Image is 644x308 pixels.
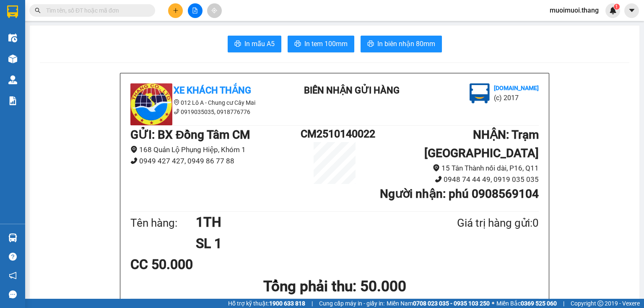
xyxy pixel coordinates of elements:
[367,40,374,48] span: printer
[130,254,265,275] div: CC 50.000
[7,5,18,18] img: logo-vxr
[8,75,17,84] img: warehouse-icon
[377,39,435,49] span: In biên nhận 80mm
[130,128,250,142] b: GỬI : BX Đồng Tâm CM
[609,7,617,14] img: icon-new-feature
[543,5,605,16] span: muoimuoi.thang
[9,253,17,261] span: question-circle
[130,275,539,298] h1: Tổng phải thu: 50.000
[207,3,222,18] button: aim
[130,98,281,107] li: 012 Lô A - Chung cư Cây Mai
[8,96,17,105] img: solution-icon
[228,299,305,308] span: Hỗ trợ kỹ thuật:
[614,4,620,10] sup: 1
[52,20,143,38] td: [DOMAIN_NAME]
[174,99,179,105] span: environment
[130,155,301,167] li: 0949 427 427, 0949 86 77 88
[369,174,539,185] li: 0948 74 44 49, 0919 035 035
[470,83,490,104] img: logo.jpg
[228,36,281,52] button: printerIn mẫu A5
[130,83,172,125] img: logo.jpg
[130,107,281,116] li: 0919035035, 0918776776
[168,3,183,18] button: plus
[387,299,490,308] span: Miền Nam
[8,233,17,242] img: warehouse-icon
[624,3,639,18] button: caret-down
[9,272,17,280] span: notification
[8,54,17,63] img: warehouse-icon
[380,187,539,201] b: Người nhận : phú 0908569104
[597,300,603,306] span: copyright
[174,109,179,114] span: phone
[369,163,539,174] li: 15 Tân Thành nối dài, P16, Q11
[46,6,145,15] input: Tìm tên, số ĐT hoặc mã đơn
[130,144,301,155] li: 168 Quản Lộ Phụng Hiệp, Khóm 1
[494,93,539,103] li: (c) 2017
[304,39,348,49] span: In tem 100mm
[301,126,369,142] h1: CM2510140022
[615,4,618,10] span: 1
[130,157,138,164] span: phone
[424,128,539,160] b: NHẬN : Trạm [GEOGRAPHIC_DATA]
[130,215,196,232] div: Tên hàng:
[294,40,301,48] span: printer
[173,8,179,13] span: plus
[188,3,203,18] button: file-add
[416,215,539,232] div: Giá trị hàng gửi: 0
[244,39,275,49] span: In mẫu A5
[494,85,539,91] b: [DOMAIN_NAME]
[496,299,557,308] span: Miền Bắc
[9,290,17,298] span: message
[361,36,442,52] button: printerIn biên nhận 80mm
[304,85,400,96] b: BIÊN NHẬN GỬI HÀNG
[4,20,52,38] td: Xe Khách THẮNG
[433,164,440,171] span: environment
[312,299,313,308] span: |
[234,40,241,48] span: printer
[174,85,251,96] b: Xe Khách THẮNG
[269,300,305,307] strong: 1900 633 818
[196,233,416,254] h1: SL 1
[413,300,490,307] strong: 0708 023 035 - 0935 103 250
[563,299,564,308] span: |
[8,34,17,42] img: warehouse-icon
[288,36,354,52] button: printerIn tem 100mm
[196,212,416,233] h1: 1TH
[435,176,442,183] span: phone
[521,300,557,307] strong: 0369 525 060
[211,8,217,13] span: aim
[192,8,198,13] span: file-add
[130,146,138,153] span: environment
[628,7,636,14] span: caret-down
[492,302,494,305] span: ⚪️
[319,299,384,308] span: Cung cấp máy in - giấy in:
[35,8,41,13] span: search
